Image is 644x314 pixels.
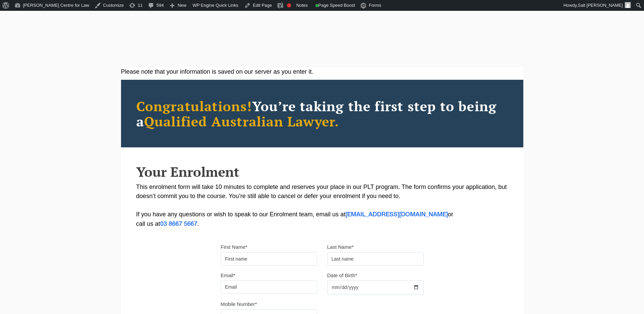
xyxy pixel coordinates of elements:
a: [EMAIL_ADDRESS][DOMAIN_NAME] [345,212,448,217]
a: 03 8667 5667 [160,221,197,227]
input: First name [221,252,317,266]
div: Please note that your information is saved on our server as you enter it. [121,67,523,76]
div: Focus keyphrase not set [287,3,291,7]
input: Last name [327,252,424,266]
span: Qualified Australian Lawyer. [144,112,339,130]
h2: Your Enrolment [136,164,508,179]
span: Congratulations! [136,97,252,115]
label: First Name* [221,244,247,250]
h2: You’re taking the first step to being a [136,98,508,129]
label: Last Name* [327,244,354,250]
p: This enrolment form will take 10 minutes to complete and reserves your place in our PLT program. ... [136,183,508,229]
span: Salt [PERSON_NAME] [578,3,623,8]
input: Email [221,280,317,294]
label: Email* [221,272,235,279]
label: Date of Birth* [327,272,357,279]
label: Mobile Number* [221,301,257,308]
